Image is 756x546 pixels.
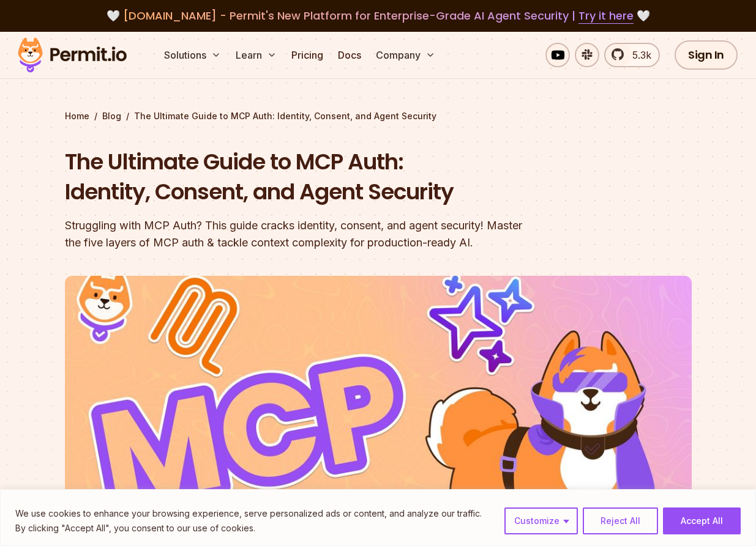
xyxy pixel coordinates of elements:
[102,110,121,122] a: Blog
[65,217,535,251] div: Struggling with MCP Auth? This guide cracks identity, consent, and agent security! Master the fiv...
[578,8,634,24] a: Try it here
[123,8,634,23] span: [DOMAIN_NAME] - Permit's New Platform for Enterprise-Grade AI Agent Security |
[65,110,89,122] a: Home
[65,147,535,207] h1: The Ultimate Guide to MCP Auth: Identity, Consent, and Agent Security
[65,110,692,122] div: / /
[159,43,226,67] button: Solutions
[663,507,741,534] button: Accept All
[625,48,651,62] span: 5.3k
[286,43,328,67] a: Pricing
[583,507,658,534] button: Reject All
[12,34,132,76] img: Permit logo
[371,43,440,67] button: Company
[504,507,578,534] button: Customize
[675,40,738,70] a: Sign In
[15,521,482,536] p: By clicking "Accept All", you consent to our use of cookies.
[231,43,282,67] button: Learn
[333,43,366,67] a: Docs
[29,7,727,24] div: 🤍 🤍
[604,43,660,67] a: 5.3k
[15,506,482,521] p: We use cookies to enhance your browsing experience, serve personalized ads or content, and analyz...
